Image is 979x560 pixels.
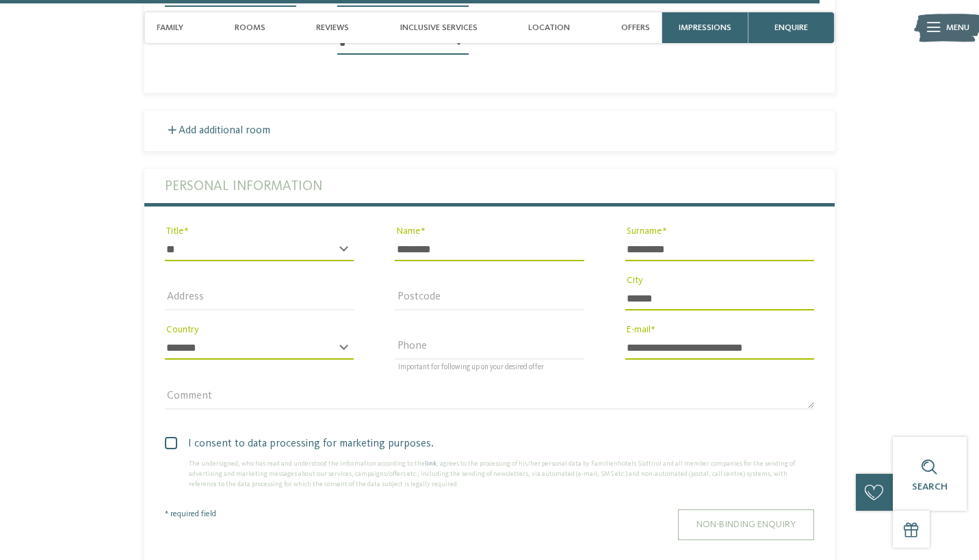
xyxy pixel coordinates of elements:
span: Important for following up on your desired offer [398,364,544,372]
span: Impressions [679,23,731,33]
span: Family [157,23,183,33]
label: Add additional room [165,125,270,136]
div: The undersigned, who has read and understood the information according to the , agrees to the pro... [165,459,814,490]
a: link [425,460,436,467]
span: Location [528,23,570,33]
span: Non-binding enquiry [696,520,796,529]
span: Search [912,482,948,492]
span: I consent to data processing for marketing purposes. [175,436,814,452]
span: Inclusive services [400,23,478,33]
span: enquire [774,23,808,33]
label: Personal Information [165,169,814,203]
span: Rooms [235,23,265,33]
span: Offers [621,23,650,33]
button: Non-binding enquiry [678,509,814,540]
span: * required field [165,510,216,518]
span: Reviews [316,23,349,33]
